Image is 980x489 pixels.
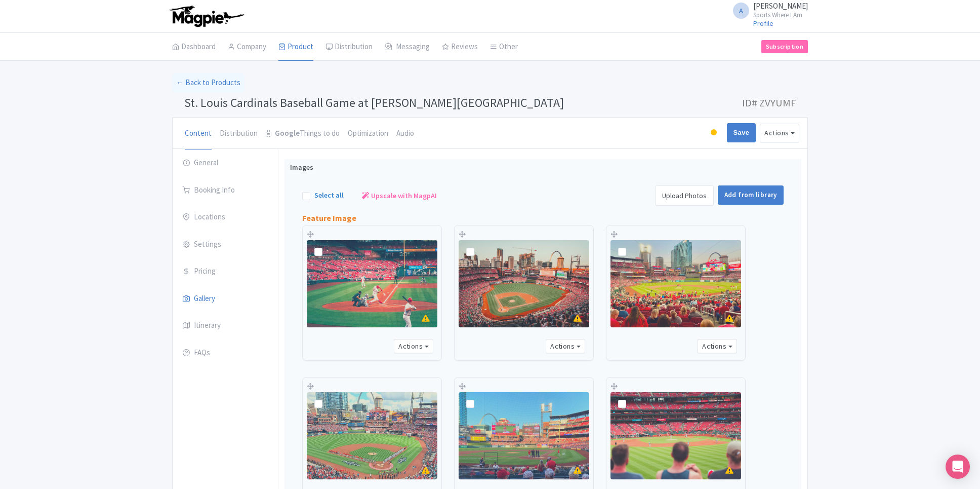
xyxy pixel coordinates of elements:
label: Select all [314,190,344,201]
img: 720x480px 0.13 MB [307,392,437,479]
img: 720x480px 0.09 MB [610,240,741,327]
h5: Feature Image [302,214,356,223]
a: ← Back to Products [172,73,244,93]
a: Upload Photos [655,185,714,206]
input: Save [727,123,756,142]
a: A [PERSON_NAME] Sports Where I Am [727,2,808,18]
small: Sports Where I Am [753,12,808,18]
img: 720x480px 0.09 MB [307,240,437,327]
a: Reviews [442,33,478,61]
span: Images [290,162,313,173]
a: Subscription [761,40,808,53]
a: Dashboard [172,33,216,61]
a: Add from library [718,185,784,205]
span: Upscale with MagpAI [371,191,437,201]
img: logo-ab69f6fb50320c5b225c76a69d11143b.png [167,5,246,27]
a: Distribution [325,33,373,61]
a: Itinerary [173,312,278,340]
img: 720x480px 0.09 MB [610,392,741,479]
img: 720x480px 0.11 MB [459,240,589,327]
a: General [173,149,278,177]
a: Booking Info [173,176,278,205]
strong: Google [275,128,300,139]
a: Content [185,118,212,150]
a: Audio [396,118,414,150]
a: Gallery [173,285,278,313]
button: Actions [760,124,799,142]
a: GoogleThings to do [266,118,340,150]
img: 720x480px 0.09 MB [459,392,589,479]
a: Distribution [220,118,258,150]
a: Messaging [385,33,430,61]
button: Actions [394,339,433,354]
span: ID# ZVYUMF [742,93,796,113]
a: Pricing [173,257,278,286]
a: Upscale with MagpAI [362,191,437,201]
div: Building [709,125,719,141]
button: Actions [698,339,737,354]
a: Locations [173,203,278,232]
a: Product [278,33,313,61]
span: A [733,3,749,19]
a: Profile [753,19,773,28]
span: [PERSON_NAME] [753,1,808,11]
span: St. Louis Cardinals Baseball Game at [PERSON_NAME][GEOGRAPHIC_DATA] [184,95,564,110]
a: FAQs [173,339,278,367]
a: Optimization [348,118,388,150]
div: Open Intercom Messenger [946,455,970,479]
a: Settings [173,231,278,259]
a: Other [490,33,518,61]
button: Actions [546,339,585,354]
a: Company [228,33,266,61]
